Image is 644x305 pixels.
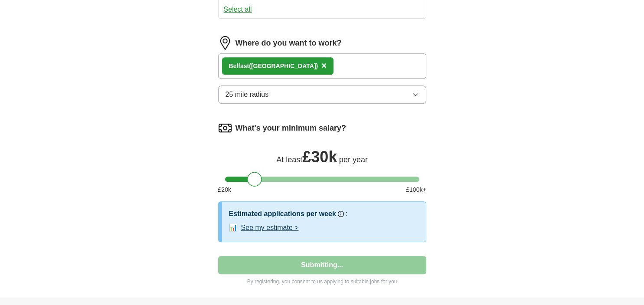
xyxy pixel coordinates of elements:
h3: : [346,209,347,219]
label: What's your minimum salary? [235,122,346,134]
img: location.png [218,36,232,50]
span: At least [276,155,302,164]
img: salary.png [218,121,232,135]
span: ([GEOGRAPHIC_DATA]) [249,62,318,69]
div: ast [229,62,318,71]
button: 25 mile radius [218,85,426,104]
span: 25 mile radius [226,89,269,100]
button: Select all [224,4,252,15]
button: Submitting... [218,256,426,274]
label: Where do you want to work? [235,37,342,49]
span: £ 20 k [218,185,231,194]
span: per year [339,155,368,164]
button: × [321,59,327,72]
strong: Belf [229,62,240,69]
h3: Estimated applications per week [229,209,336,219]
p: By registering, you consent to us applying to suitable jobs for you [218,278,426,285]
span: £ 30k [302,148,337,166]
span: 📊 [229,223,238,233]
button: See my estimate > [241,223,299,233]
span: × [321,61,327,70]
